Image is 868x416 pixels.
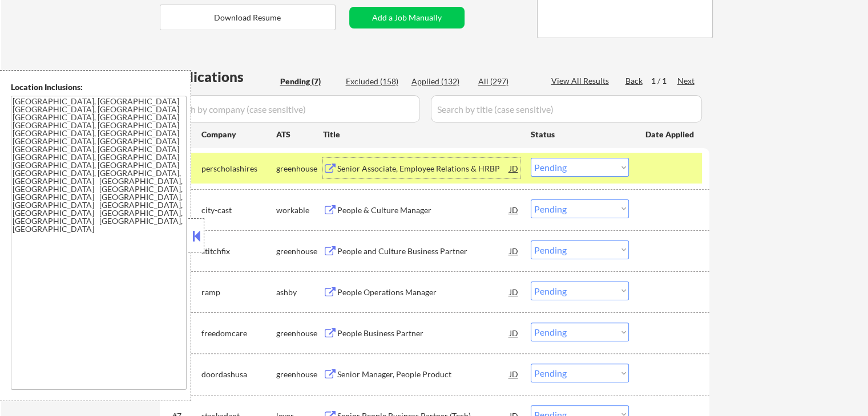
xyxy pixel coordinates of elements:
div: workable [276,205,323,216]
div: JD [508,282,520,302]
button: Download Resume [160,5,336,30]
div: Location Inclusions: [11,81,187,93]
div: People Operations Manager [337,287,510,298]
div: greenhouse [276,369,323,380]
div: JD [508,323,520,343]
div: People Business Partner [337,328,510,339]
input: Search by company (case sensitive) [163,95,420,123]
div: JD [508,199,520,220]
div: greenhouse [276,328,323,339]
div: perscholashires [201,163,276,174]
div: View All Results [551,75,612,87]
input: Search by title (case sensitive) [431,95,702,123]
div: JD [508,364,520,384]
button: Add a Job Manually [349,7,465,28]
div: ramp [201,287,276,298]
div: Senior Manager, People Product [337,369,510,380]
div: city-cast [201,205,276,216]
div: Pending (7) [280,76,337,87]
div: greenhouse [276,246,323,257]
div: Status [531,124,629,144]
div: freedomcare [201,328,276,339]
div: Company [201,129,276,140]
div: Title [323,129,520,140]
div: greenhouse [276,163,323,174]
div: Senior Associate, Employee Relations & HRBP [337,163,510,174]
div: Applied (132) [411,76,469,87]
div: doordashusa [201,369,276,380]
div: ATS [276,129,323,140]
div: All (297) [478,76,535,87]
div: Excluded (158) [346,76,403,87]
div: JD [508,240,520,261]
div: People & Culture Manager [337,205,510,216]
div: JD [508,158,520,178]
div: 1 / 1 [651,75,677,87]
div: Applications [163,70,276,84]
div: ashby [276,287,323,298]
div: Date Applied [645,129,696,140]
div: People and Culture Business Partner [337,246,510,257]
div: Back [625,75,644,87]
div: Next [677,75,696,87]
div: stitchfix [201,246,276,257]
